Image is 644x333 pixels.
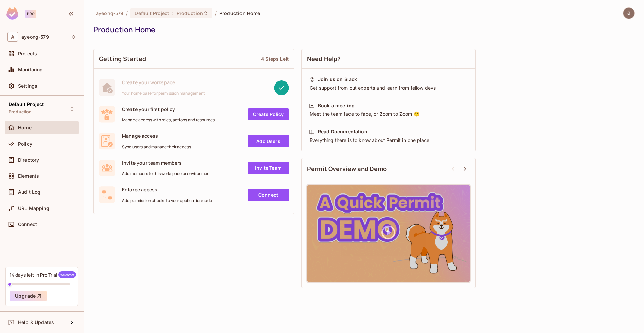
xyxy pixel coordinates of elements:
span: Production Home [219,10,260,16]
span: : [172,11,174,16]
span: Audit Log [18,189,40,195]
span: Monitoring [18,67,43,72]
div: Read Documentation [318,128,367,135]
div: Meet the team face to face, or Zoom to Zoom 😉 [309,111,468,117]
span: the active workspace [96,10,123,16]
span: Need Help? [307,55,341,63]
span: Manage access [122,133,191,139]
li: / [126,10,128,16]
div: 4 Steps Left [261,56,289,62]
div: Book a meeting [318,102,355,109]
span: Getting Started [99,55,146,63]
span: Workspace: ayeong-579 [21,34,49,40]
span: Settings [18,83,37,89]
img: ayeong jin [623,8,634,19]
span: Production [177,10,203,16]
a: Invite Team [248,162,289,174]
div: Everything there is to know about Permit in one place [309,137,468,144]
span: Permit Overview and Demo [307,165,387,173]
button: Upgrade [10,291,47,301]
span: Add members to this workspace or environment [122,171,211,176]
span: Connect [18,222,37,227]
div: 14 days left in Pro Trial [10,271,76,278]
span: Manage access with roles, actions and resources [122,117,215,123]
span: Your home base for permission management [122,91,205,96]
span: URL Mapping [18,206,49,211]
li: / [215,10,217,16]
div: Get support from out experts and learn from fellow devs [309,85,468,91]
span: Policy [18,141,32,147]
span: Directory [18,157,39,163]
span: Welcome! [58,271,76,278]
div: Pro [25,10,36,18]
div: Production Home [93,24,631,35]
span: Projects [18,51,37,56]
span: Elements [18,173,39,179]
a: Create Policy [248,108,289,120]
span: Create your workspace [122,79,205,86]
span: Production [9,109,32,115]
span: Enforce access [122,186,212,193]
img: SReyMgAAAABJRU5ErkJggg== [6,7,18,20]
span: Invite your team members [122,160,211,166]
span: Sync users and manage their access [122,144,191,150]
a: Connect [248,189,289,201]
span: Home [18,125,32,130]
div: Join us on Slack [318,76,357,83]
span: Add permission checks to your application code [122,198,212,203]
span: Default Project [135,10,169,16]
span: Help & Updates [18,320,54,325]
span: A [7,32,18,42]
span: Create your first policy [122,106,215,112]
a: Add Users [248,135,289,147]
span: Default Project [9,102,44,107]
